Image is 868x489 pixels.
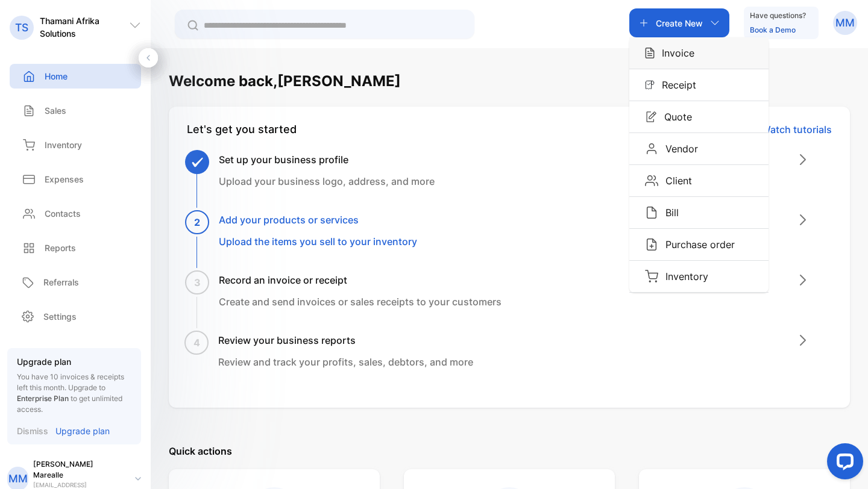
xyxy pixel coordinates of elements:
[655,78,696,92] p: Receipt
[645,142,658,155] img: Icon
[193,335,200,350] span: 4
[761,122,832,137] p: Watch tutorials
[15,20,28,36] p: TS
[219,234,417,249] p: Upload the items you sell to your inventory
[45,241,76,254] p: Reports
[655,46,694,60] p: Invoice
[750,10,806,22] p: Have questions?
[657,110,692,124] p: Quote
[219,273,502,287] h3: Record an invoice or receipt
[40,14,129,40] p: Thamani Afrika Solutions
[219,174,435,188] p: Upload your business logo, address, and more
[45,173,84,185] p: Expenses
[48,425,110,437] a: Upgrade plan
[169,444,850,458] p: Quick actions
[658,269,708,284] p: Inventory
[194,215,200,229] span: 2
[645,47,655,59] img: Icon
[658,142,698,156] p: Vendor
[645,238,658,251] img: Icon
[835,15,855,31] p: MM
[656,17,703,30] p: Create New
[17,394,69,403] span: Enterprise Plan
[45,104,66,117] p: Sales
[817,438,868,489] iframe: LiveChat chat widget
[45,70,68,83] p: Home
[187,121,297,138] div: Let's get you started
[658,173,692,188] p: Client
[645,270,658,283] img: Icon
[645,111,657,123] img: Icon
[33,459,125,481] p: [PERSON_NAME] Marealle
[742,121,832,138] a: Watch tutorials
[43,276,79,288] p: Referrals
[658,205,679,220] p: Bill
[219,152,435,167] h3: Set up your business profile
[17,372,131,415] p: You have 10 invoices & receipts left this month.
[833,8,857,37] button: MM
[8,471,28,487] p: MM
[750,25,796,34] a: Book a Demo
[645,80,655,90] img: Icon
[17,425,48,437] p: Dismiss
[629,8,729,37] button: Create NewIconInvoiceIconReceiptIconQuoteIconVendorIconClientIconBillIconPurchase orderIconInventory
[45,139,82,151] p: Inventory
[17,383,122,414] span: Upgrade to to get unlimited access.
[645,174,658,187] img: Icon
[219,213,417,227] h3: Add your products or services
[43,310,77,323] p: Settings
[658,237,735,252] p: Purchase order
[169,70,401,92] h1: Welcome back, [PERSON_NAME]
[17,355,131,368] p: Upgrade plan
[218,333,473,347] h3: Review your business reports
[194,275,201,290] span: 3
[645,206,658,219] img: Icon
[219,294,502,309] p: Create and send invoices or sales receipts to your customers
[45,207,81,220] p: Contacts
[218,355,473,369] p: Review and track your profits, sales, debtors, and more
[55,425,110,437] p: Upgrade plan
